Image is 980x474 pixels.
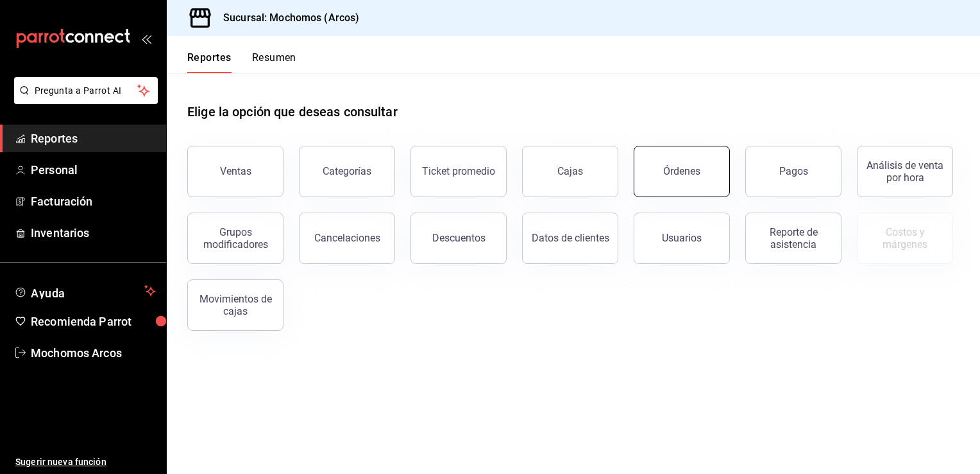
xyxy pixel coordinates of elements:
button: Grupos modificadores [187,213,283,264]
span: Personal [31,161,156,179]
button: Ticket promedio [410,146,507,197]
button: Resumen [252,51,296,73]
div: Usuarios [662,232,702,244]
div: Datos de clientes [532,232,609,244]
button: Movimientos de cajas [187,279,283,331]
span: Ayuda [31,283,139,299]
button: Categorías [299,146,395,197]
span: Facturación [31,193,156,210]
div: Descuentos [432,232,486,244]
button: Análisis de venta por hora [857,146,953,197]
a: Cajas [522,146,618,197]
div: Ticket promedio [422,165,495,177]
div: Órdenes [663,165,700,177]
span: Pregunta a Parrot AI [35,84,138,98]
span: Mochomos Arcos [31,344,156,362]
button: Pregunta a Parrot AI [14,77,158,104]
h3: Sucursal: Mochomos (Arcos) [213,10,359,26]
button: Cancelaciones [299,213,395,264]
button: Reporte de asistencia [745,213,841,264]
div: Movimientos de cajas [196,293,275,317]
div: Categorías [323,165,371,177]
button: open_drawer_menu [141,33,151,44]
button: Reportes [187,51,232,73]
span: Reportes [31,130,156,147]
button: Órdenes [634,146,730,197]
div: Cajas [557,164,584,179]
div: Grupos modificadores [196,226,275,250]
button: Datos de clientes [522,213,618,264]
button: Contrata inventarios para ver este reporte [857,213,953,264]
button: Pagos [745,146,841,197]
a: Pregunta a Parrot AI [9,93,158,107]
button: Descuentos [410,213,507,264]
div: Análisis de venta por hora [865,159,945,184]
span: Inventarios [31,224,156,241]
span: Recomienda Parrot [31,313,156,330]
div: Ventas [220,165,251,177]
h1: Elige la opción que deseas consultar [187,102,398,121]
div: Cancelaciones [314,232,380,244]
div: navigation tabs [187,51,296,73]
div: Pagos [779,165,808,177]
button: Usuarios [634,213,730,264]
button: Ventas [187,146,283,197]
div: Costos y márgenes [865,226,945,250]
span: Sugerir nueva función [15,455,156,469]
div: Reporte de asistencia [754,226,833,250]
